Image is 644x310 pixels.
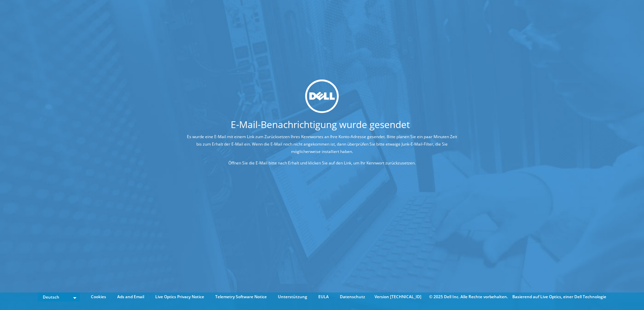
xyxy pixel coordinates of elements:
[371,293,425,301] li: Version [TECHNICAL_ID]
[512,293,606,301] li: Basierend auf Live Optics, einer Dell Technologie
[335,293,370,301] a: Datenschutz
[210,293,272,301] a: Telemetry Software Notice
[426,293,511,301] li: © 2025 Dell Inc. Alle Rechte vorbehalten.
[161,119,480,129] h1: E-Mail-Benachrichtigung wurde gesendet
[150,293,209,301] a: Live Optics Privacy Notice
[86,293,111,301] a: Cookies
[305,80,339,113] img: dell_svg_logo.svg
[313,293,334,301] a: EULA
[186,133,458,155] p: Es wurde eine E-Mail mit einem Link zum Zurücksetzen Ihres Kennwortes an Ihre Konto-Adresse gesen...
[273,293,312,301] a: Unterstützung
[186,159,458,166] p: Öffnen Sie die E-Mail bitte nach Erhalt und klicken Sie auf den Link, um Ihr Kennwort zurückzuset...
[112,293,149,301] a: Ads and Email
